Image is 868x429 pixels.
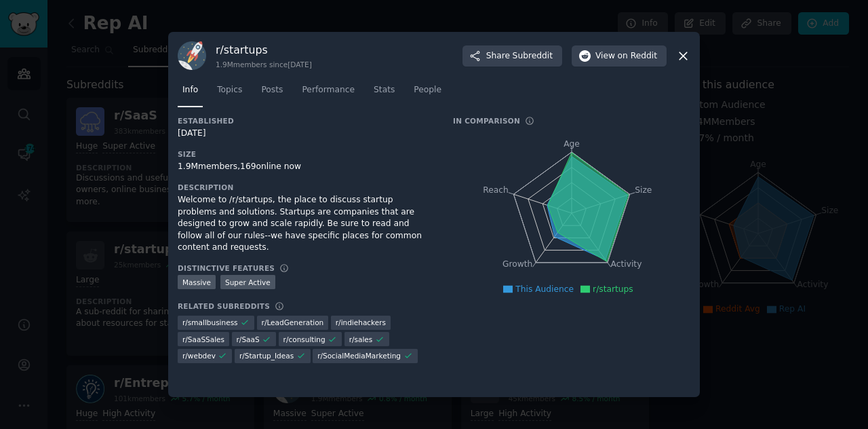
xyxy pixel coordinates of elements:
[178,194,434,254] div: Welcome to /r/startups, the place to discuss startup problems and solutions. Startups are compani...
[283,335,325,344] span: r/ consulting
[178,41,206,70] img: startups
[635,185,652,195] tspan: Size
[178,149,434,159] h3: Size
[453,116,520,126] h3: In Comparison
[483,185,509,195] tspan: Reach
[256,79,288,107] a: Posts
[182,318,238,327] span: r/ smallbusiness
[572,45,667,67] button: Viewon Reddit
[502,260,532,269] tspan: Growth
[178,161,434,173] div: 1.9M members, 169 online now
[462,45,562,67] button: ShareSubreddit
[409,79,446,107] a: People
[515,284,574,294] span: This Audience
[595,50,657,62] span: View
[212,79,247,107] a: Topics
[178,79,203,107] a: Info
[414,84,441,96] span: People
[302,84,355,96] span: Performance
[618,50,657,62] span: on Reddit
[513,50,553,62] span: Subreddit
[262,318,324,327] span: r/ LeadGeneration
[220,275,275,289] div: Super Active
[178,116,434,126] h3: Established
[297,79,359,107] a: Performance
[182,335,224,344] span: r/ SaaSSales
[611,260,642,269] tspan: Activity
[217,84,242,96] span: Topics
[593,284,633,294] span: r/startups
[178,263,275,273] h3: Distinctive Features
[178,301,270,311] h3: Related Subreddits
[564,139,580,149] tspan: Age
[374,84,395,96] span: Stats
[486,50,553,62] span: Share
[182,351,216,360] span: r/ webdev
[349,335,373,344] span: r/ sales
[369,79,399,107] a: Stats
[178,128,434,140] div: [DATE]
[216,43,312,57] h3: r/ startups
[239,351,294,360] span: r/ Startup_Ideas
[182,84,198,96] span: Info
[237,335,260,344] span: r/ SaaS
[336,318,386,327] span: r/ indiehackers
[317,351,401,360] span: r/ SocialMediaMarketing
[178,275,216,289] div: Massive
[216,60,312,69] div: 1.9M members since [DATE]
[261,84,283,96] span: Posts
[178,183,434,192] h3: Description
